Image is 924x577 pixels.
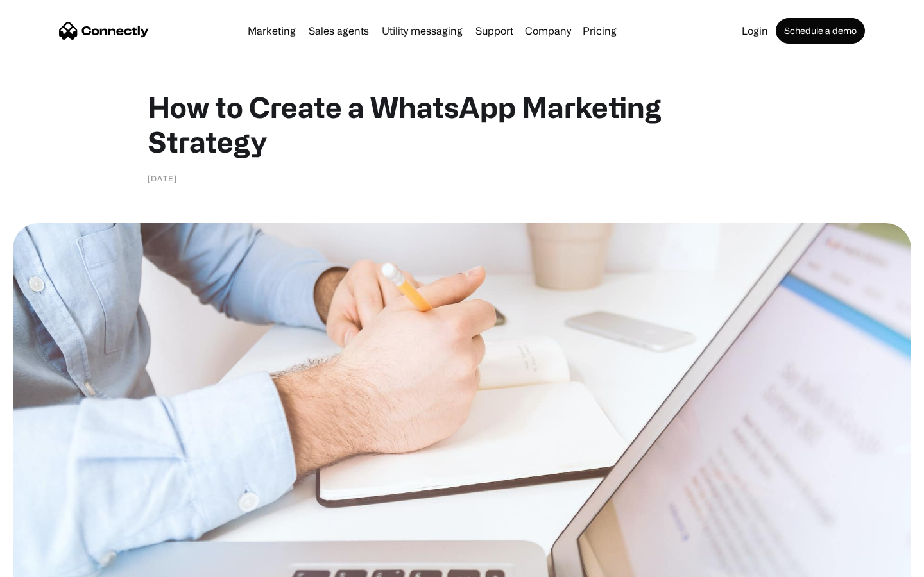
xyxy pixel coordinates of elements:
a: Sales agents [304,26,374,36]
div: Company [525,22,571,40]
ul: Language list [26,555,77,573]
a: home [59,21,149,40]
a: Pricing [577,26,622,36]
a: Support [470,26,518,36]
aside: Language selected: English [13,555,77,573]
div: [DATE] [148,172,177,185]
a: Utility messaging [377,26,468,36]
div: Company [521,22,575,40]
h1: How to Create a WhatsApp Marketing Strategy [148,90,776,159]
a: Login [737,26,773,36]
a: Schedule a demo [776,18,865,44]
a: Marketing [243,26,301,36]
